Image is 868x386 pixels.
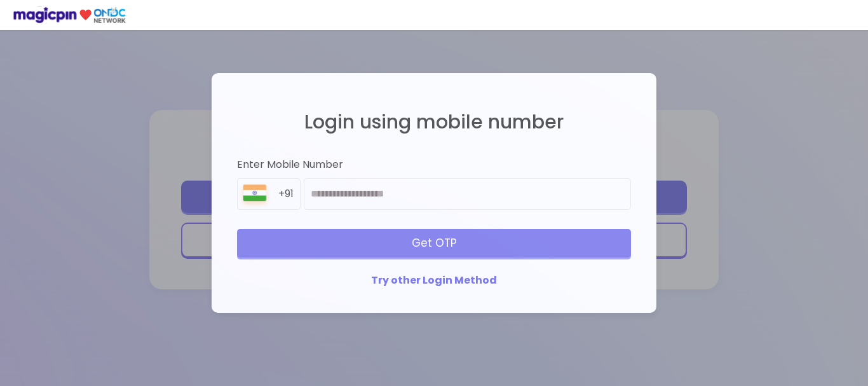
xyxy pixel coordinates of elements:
img: 8BGLRPwvQ+9ZgAAAAASUVORK5CYII= [238,182,272,209]
h2: Login using mobile number [237,111,631,132]
div: Enter Mobile Number [237,158,631,172]
div: Try other Login Method [237,273,631,288]
img: ondc-logo-new-small.8a59708e.svg [13,6,126,24]
div: +91 [278,187,300,202]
